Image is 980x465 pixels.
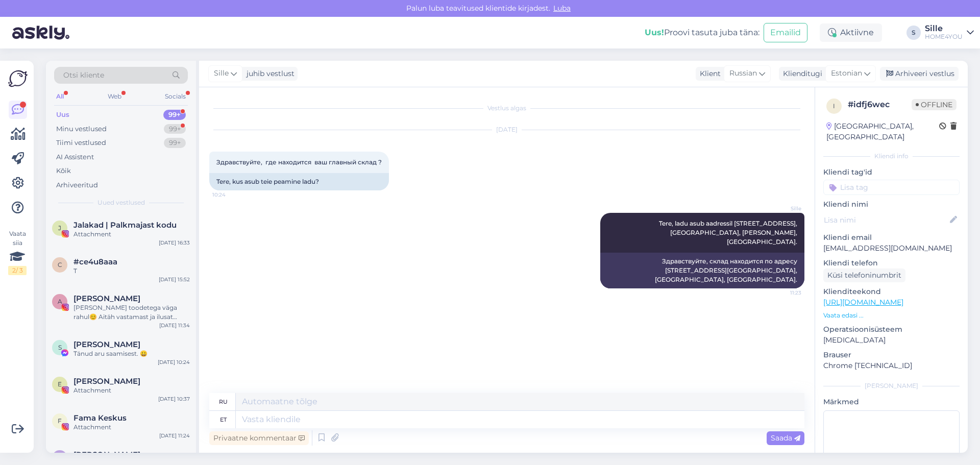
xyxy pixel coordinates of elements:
[73,230,190,239] div: Attachment
[823,381,960,390] div: [PERSON_NAME]
[56,124,107,134] div: Minu vestlused
[73,386,190,395] div: Attachment
[826,121,939,142] div: [GEOGRAPHIC_DATA], [GEOGRAPHIC_DATA]
[106,90,124,103] div: Web
[823,199,960,210] p: Kliendi nimi
[763,289,801,297] span: 11:23
[925,25,974,41] a: SilleHOME4YOU
[73,413,127,423] span: Fama Keskus
[8,229,27,275] div: Vaata siia
[73,377,140,386] span: Eva-Lota
[159,239,190,247] div: [DATE] 16:33
[220,411,227,428] div: et
[159,322,190,329] div: [DATE] 11:34
[833,102,835,110] span: i
[163,110,186,120] div: 99+
[56,180,98,190] div: Arhiveeritud
[63,70,104,81] span: Otsi kliente
[58,298,62,305] span: A
[659,219,799,246] span: Tere, ladu asub aadressil [STREET_ADDRESS], [GEOGRAPHIC_DATA], [PERSON_NAME], [GEOGRAPHIC_DATA].
[824,214,948,226] input: Lisa nimi
[56,138,106,148] div: Tiimi vestlused
[763,205,801,212] span: Sille
[58,344,62,351] span: S
[771,433,800,443] span: Saada
[209,125,804,134] div: [DATE]
[823,298,903,307] a: [URL][DOMAIN_NAME]
[58,224,61,232] span: J
[696,68,721,79] div: Klient
[823,286,960,297] p: Klienditeekond
[823,268,905,282] div: Küsi telefoninumbrit
[97,198,145,207] span: Uued vestlused
[8,266,27,275] div: 2 / 3
[823,152,960,161] div: Kliendi info
[163,90,188,103] div: Socials
[8,69,28,88] img: Askly Logo
[823,167,960,178] p: Kliendi tag'id
[212,191,251,199] span: 10:24
[823,397,960,407] p: Märkmed
[823,324,960,335] p: Operatsioonisüsteem
[214,68,229,79] span: Sille
[925,33,963,41] div: HOME4YOU
[645,28,664,37] b: Uus!
[209,104,804,113] div: Vestlus algas
[823,311,960,320] p: Vaata edasi ...
[73,303,190,322] div: [PERSON_NAME] toodetega väga rahul😊 Aitäh vastamast ja ilusat päeva jätku!☀️
[56,110,69,120] div: Uus
[912,99,957,110] span: Offline
[54,90,66,103] div: All
[56,152,94,162] div: AI Assistent
[164,124,186,134] div: 99+
[158,358,190,366] div: [DATE] 10:24
[209,431,309,445] div: Privaatne kommentaar
[925,25,963,33] div: Sille
[823,258,960,268] p: Kliendi telefon
[159,276,190,283] div: [DATE] 15:52
[823,360,960,371] p: Chrome [TECHNICAL_ID]
[820,23,882,42] div: Aktiivne
[58,380,62,388] span: E
[73,257,117,266] span: #ce4u8aaa
[219,393,228,410] div: ru
[73,266,190,276] div: T
[73,423,190,432] div: Attachment
[729,68,757,79] span: Russian
[158,395,190,403] div: [DATE] 10:37
[550,4,574,13] span: Luba
[823,243,960,254] p: [EMAIL_ADDRESS][DOMAIN_NAME]
[600,253,804,288] div: Здравствуйте, склад находится по адресу [STREET_ADDRESS][GEOGRAPHIC_DATA], [GEOGRAPHIC_DATA], [GE...
[880,67,959,81] div: Arhiveeri vestlus
[73,349,190,358] div: Tänud aru saamisest. 😀
[823,180,960,195] input: Lisa tag
[164,138,186,148] div: 99+
[779,68,822,79] div: Klienditugi
[823,335,960,346] p: [MEDICAL_DATA]
[823,350,960,360] p: Brauser
[209,173,389,190] div: Tere, kus asub teie peamine ladu?
[906,26,921,40] div: S
[764,23,807,42] button: Emailid
[242,68,295,79] div: juhib vestlust
[58,417,62,425] span: F
[848,99,912,111] div: # idfj6wec
[56,166,71,176] div: Kõik
[73,221,177,230] span: Jalakad | Palkmajast kodu
[831,68,862,79] span: Estonian
[58,261,62,268] span: c
[73,450,140,459] span: Ira Kanter
[645,27,759,39] div: Proovi tasuta juba täna:
[73,294,140,303] span: Annabel Trifanov
[216,158,382,166] span: Здравствуйте, где находится ваш главный склад ?
[823,232,960,243] p: Kliendi email
[73,340,140,349] span: Sten Märtson
[159,432,190,439] div: [DATE] 11:24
